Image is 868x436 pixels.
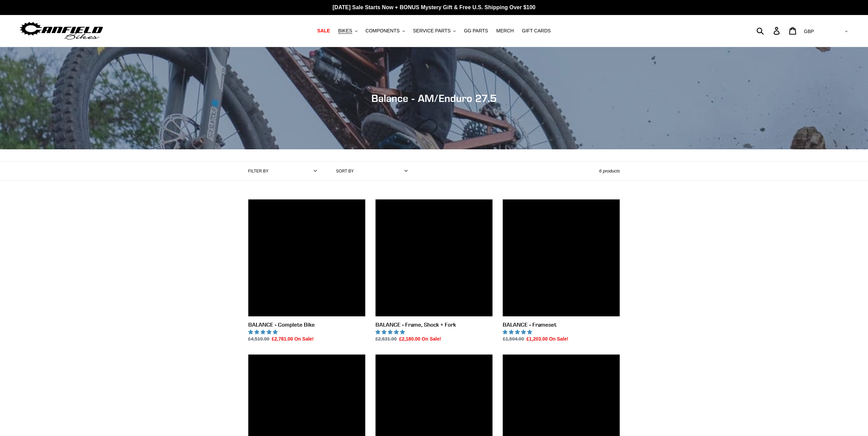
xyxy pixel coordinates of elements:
a: GG PARTS [460,26,491,35]
a: MERCH [493,26,517,35]
img: Canfield Bikes [19,20,104,42]
input: Search [760,23,778,38]
button: BIKES [335,26,361,35]
span: 6 products [599,168,620,174]
span: SALE [317,28,330,34]
a: GIFT CARDS [518,26,554,35]
span: Balance - AM/Enduro 27.5 [371,92,497,104]
span: GG PARTS [464,28,488,34]
button: SERVICE PARTS [410,26,459,35]
span: GIFT CARDS [522,28,551,34]
a: SALE [314,26,333,35]
span: BIKES [338,28,352,34]
button: COMPONENTS [362,26,408,35]
span: MERCH [496,28,514,34]
span: SERVICE PARTS [413,28,451,34]
label: Sort by [336,168,354,174]
span: COMPONENTS [366,28,400,34]
label: Filter by [248,168,269,174]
